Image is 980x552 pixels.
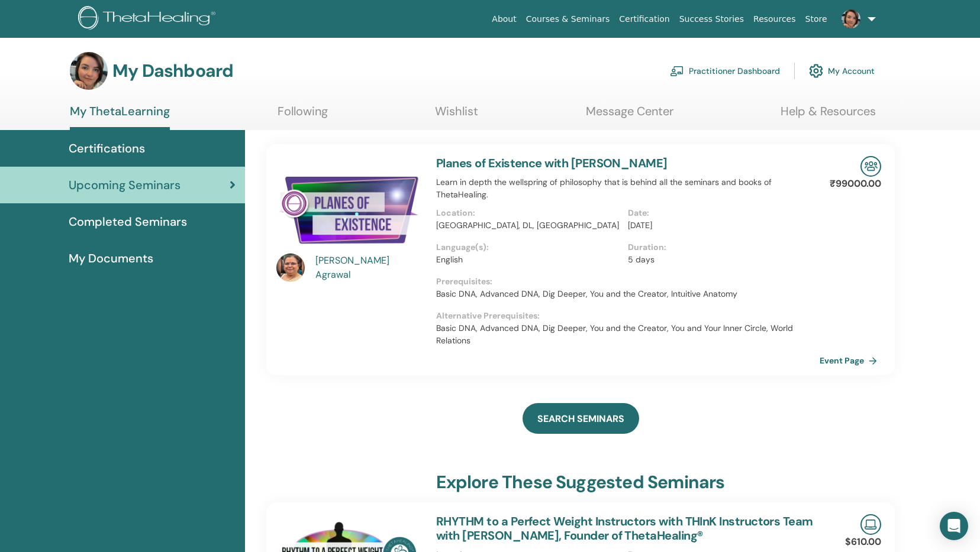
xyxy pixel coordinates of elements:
[436,219,621,232] p: [GEOGRAPHIC_DATA], DL, [GEOGRAPHIC_DATA]
[614,8,674,30] a: Certification
[670,66,684,76] img: chalkboard-teacher.svg
[69,249,153,267] span: My Documents
[436,472,724,493] h3: explore these suggested seminars
[628,207,813,219] p: Date :
[628,254,813,266] p: 5 days
[940,512,968,540] div: Open Intercom Messenger
[487,8,521,30] a: About
[112,60,233,82] h3: My Dashboard
[809,58,875,84] a: My Account
[809,61,823,81] img: cog.svg
[436,310,820,322] p: Alternative Prerequisites :
[801,8,832,30] a: Store
[436,288,820,300] p: Basic DNA, Advanced DNA, Dig Deeper, You and the Creator, Intuitive Anatomy
[749,8,801,30] a: Resources
[675,8,749,30] a: Success Stories
[315,254,425,282] a: [PERSON_NAME] Agrawal
[276,156,422,257] img: Planes of Existence
[436,241,621,254] p: Language(s) :
[70,52,108,90] img: default.jpg
[436,322,820,347] p: Basic DNA, Advanced DNA, Dig Deeper, You and the Creator, You and Your Inner Circle, World Relations
[436,275,820,288] p: Prerequisites :
[830,177,881,191] p: ₹99000.00
[842,9,860,28] img: default.jpg
[845,535,881,549] p: $610.00
[435,104,478,127] a: Wishlist
[628,219,813,232] p: [DATE]
[521,8,615,30] a: Courses & Seminars
[860,514,881,535] img: Live Online Seminar
[436,207,621,219] p: Location :
[436,176,820,201] p: Learn in depth the wellspring of philosophy that is behind all the seminars and books of ThetaHea...
[586,104,673,127] a: Message Center
[781,104,876,127] a: Help & Resources
[69,176,180,194] span: Upcoming Seminars
[436,254,621,266] p: English
[628,241,813,254] p: Duration :
[820,352,882,369] a: Event Page
[276,254,305,282] img: default.jpg
[436,155,668,171] a: Planes of Existence with [PERSON_NAME]
[278,104,328,127] a: Following
[436,514,813,543] a: RHYTHM to a Perfect Weight Instructors with THInK Instructors Team with [PERSON_NAME], Founder of...
[860,156,881,177] img: In-Person Seminar
[523,403,639,434] a: SEARCH SEMINARS
[69,213,187,230] span: Completed Seminars
[78,6,220,33] img: logo.png
[537,413,624,425] span: SEARCH SEMINARS
[70,104,170,130] a: My ThetaLearning
[670,58,780,84] a: Practitioner Dashboard
[69,139,145,157] span: Certifications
